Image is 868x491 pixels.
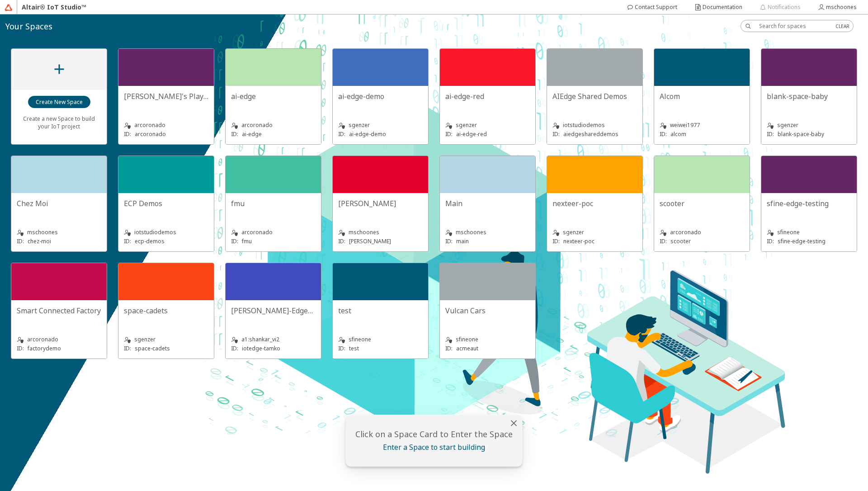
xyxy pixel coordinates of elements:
unity-typography: Vulcan Cars [445,306,530,316]
unity-typography: [PERSON_NAME] [338,198,423,208]
p: ai-edge-demo [349,130,386,138]
unity-typography: sgenzer [767,121,851,130]
p: ID: [767,237,774,245]
unity-typography: ai-edge-demo [338,91,423,101]
unity-typography: [PERSON_NAME]'s Playground [124,91,208,101]
p: nexteer-poc [563,237,594,245]
p: arcoronado [135,130,166,138]
p: ID: [767,130,774,138]
p: ai-edge [242,130,262,138]
p: fmu [242,237,252,245]
p: ID: [338,130,345,138]
unity-typography: arcoronado [660,228,744,237]
p: ID: [124,130,131,138]
p: space-cadets [135,345,170,352]
p: ID: [445,237,453,245]
p: aiedgeshareddemos [563,130,618,138]
p: factorydemo [28,345,61,352]
unity-typography: Click on a Space Card to Enter the Space [351,429,517,439]
p: test [349,345,359,352]
unity-typography: scooter [660,198,744,208]
p: ID: [338,237,345,245]
unity-typography: mschoones [445,228,530,237]
p: acmeaut [456,345,478,352]
unity-typography: test [338,306,423,316]
unity-typography: iotstudiodemos [552,121,637,130]
unity-typography: ai-edge-red [445,91,530,101]
p: iotedge-tamko [242,345,280,352]
unity-typography: [PERSON_NAME]-EdgeApps [231,306,316,316]
unity-typography: arcoronado [231,121,316,130]
unity-typography: sgenzer [445,121,530,130]
p: chez-moi [28,237,51,245]
p: alcom [670,130,686,138]
p: ai-edge-red [456,130,487,138]
unity-typography: blank-space-baby [767,91,851,101]
unity-typography: mschoones [17,228,101,237]
unity-typography: sfineone [767,228,851,237]
unity-typography: weiwei1977 [660,121,744,130]
p: ID: [124,237,131,245]
unity-typography: Enter a Space to start building [351,442,517,452]
p: ID: [552,237,560,245]
unity-typography: arcoronado [124,121,208,130]
p: ID: [231,345,238,352]
unity-typography: sgenzer [124,335,208,344]
p: ecp-demos [135,237,165,245]
unity-typography: arcoronado [231,228,316,237]
unity-typography: sgenzer [338,121,423,130]
unity-typography: Create a new Space to build your IoT project [17,109,101,136]
unity-typography: sgenzer [552,228,637,237]
p: ID: [17,345,24,352]
p: ID: [231,130,238,138]
p: blank-space-baby [778,130,824,138]
p: sfine-edge-testing [778,237,826,245]
unity-typography: arcoronado [17,335,101,344]
p: ID: [660,237,667,245]
unity-typography: Chez Moi [17,198,101,208]
p: [PERSON_NAME] [349,237,391,245]
unity-typography: fmu [231,198,316,208]
unity-typography: sfineone [445,335,530,344]
unity-typography: ECP Demos [124,198,208,208]
unity-typography: ai-edge [231,91,316,101]
unity-typography: Main [445,198,530,208]
unity-typography: Alcom [660,91,744,101]
unity-typography: sfine-edge-testing [767,198,851,208]
unity-typography: space-cadets [124,306,208,316]
unity-typography: sfineone [338,335,423,344]
unity-typography: nexteer-poc [552,198,637,208]
p: ID: [445,130,453,138]
p: main [456,237,469,245]
unity-typography: iotstudiodemos [124,228,208,237]
p: ID: [124,345,131,352]
p: ID: [231,237,238,245]
p: ID: [338,345,345,352]
unity-typography: Smart Connected Factory [17,306,101,316]
p: ID: [445,345,453,352]
p: ID: [17,237,24,245]
unity-typography: a1:shankar_vi2 [231,335,316,344]
p: ID: [552,130,560,138]
p: scooter [670,237,691,245]
unity-typography: AIEdge Shared Demos [552,91,637,101]
unity-typography: mschoones [338,228,423,237]
p: ID: [660,130,667,138]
